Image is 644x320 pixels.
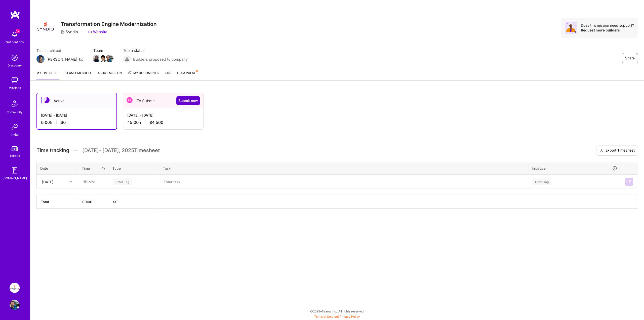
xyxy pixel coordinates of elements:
span: $ 0 [113,200,117,204]
a: Team timesheet [65,70,92,80]
a: Team Pulse [177,70,197,80]
a: About Mission [98,70,122,80]
button: Export Timesheet [596,146,638,156]
span: | [314,315,360,318]
div: [DATE] [42,179,53,184]
img: logo [10,10,20,19]
div: Enter Tag [113,178,132,186]
img: Active [44,97,50,103]
i: icon Chevron [69,181,72,183]
div: Initiative [532,165,617,171]
img: teamwork [10,75,20,85]
div: Tokens [10,153,20,158]
span: Team architect [36,48,83,53]
span: Team [93,48,113,53]
div: Enter Tag [533,178,551,186]
img: Company Logo [36,18,55,36]
a: User Avatar [8,300,21,310]
div: Request more builders [581,28,634,32]
div: Notifications [6,39,24,45]
a: My Documents [128,70,159,80]
img: Submit [627,180,631,184]
a: Team Member Avatar [93,54,100,63]
img: Team Member Avatar [106,55,113,62]
div: Missions [9,85,21,90]
img: To Submit [127,97,133,103]
i: icon Download [599,148,603,153]
img: guide book [10,165,20,175]
img: Syndio: Transformation Engine Modernization [10,283,20,293]
th: Task [159,162,528,175]
span: [DATE] - [DATE] , 2025 Timesheet [82,147,160,154]
img: Avatar [565,22,577,34]
img: Team Architect [36,55,45,63]
h3: Transformation Engine Modernization [61,21,157,27]
div: 0:00 h [41,120,112,125]
span: Team Pulse [177,71,196,75]
div: Active [37,93,116,109]
span: My Documents [128,70,159,76]
a: Team Member Avatar [106,54,113,63]
th: 00:00 [78,195,109,209]
th: Total [37,195,78,209]
span: Team status [123,48,188,53]
div: Invite [11,132,19,137]
th: Type [109,162,159,175]
span: $0 [61,120,66,125]
div: 45:00 h [127,120,199,125]
a: FAQ [165,70,171,80]
img: Team Member Avatar [99,55,107,62]
a: Terms of Service [314,315,338,318]
div: © 2025 ATeams Inc., All rights reserved. [30,305,644,317]
a: Privacy Policy [340,315,360,318]
a: Syndio: Transformation Engine Modernization [8,283,21,293]
span: Builders proposed to company [133,57,188,62]
div: Discovery [8,63,22,68]
span: 12 [16,29,20,33]
img: User Avatar [10,300,20,310]
i: icon CompanyGray [61,30,65,34]
div: [PERSON_NAME] [47,57,77,62]
div: Does this mission need support? [581,23,634,28]
a: My timesheet [36,70,59,80]
img: tokens [12,146,18,151]
span: $4,500 [149,120,163,125]
div: Community [7,110,23,115]
input: HH:MM [78,175,108,188]
img: Community [9,97,21,110]
span: Submit now [178,98,198,103]
div: Syndio [61,29,78,34]
img: discovery [10,53,20,63]
img: bell [10,29,20,39]
th: Date [37,162,78,175]
img: Team Member Avatar [93,55,100,62]
button: Submit now [176,96,200,105]
a: Website [88,29,107,34]
span: Share [625,56,635,61]
div: To Submit [123,93,203,109]
div: Time [82,166,105,171]
span: Time tracking [36,147,69,154]
a: Team Member Avatar [100,54,106,63]
i: icon Mail [79,57,83,61]
div: [DATE] - [DATE] [127,113,199,118]
div: [DATE] - [DATE] [41,113,112,118]
img: Builders proposed to company [123,55,131,63]
button: Share [622,53,638,63]
img: Invite [10,122,20,132]
div: [DOMAIN_NAME] [3,175,27,181]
